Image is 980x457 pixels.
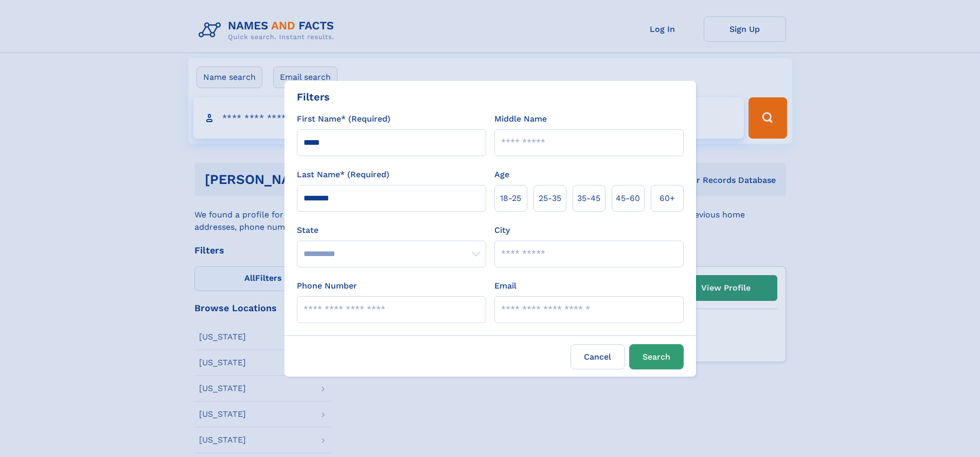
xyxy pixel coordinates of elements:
[494,224,510,236] label: City
[629,344,684,369] button: Search
[297,168,389,181] label: Last Name* (Required)
[297,89,330,105] div: Filters
[494,280,516,292] label: Email
[571,344,625,369] label: Cancel
[297,280,357,292] label: Phone Number
[494,113,547,125] label: Middle Name
[494,168,509,181] label: Age
[500,192,521,205] span: 18‑25
[539,192,561,205] span: 25‑35
[577,192,600,205] span: 35‑45
[660,192,675,205] span: 60+
[616,192,640,205] span: 45‑60
[297,113,390,125] label: First Name* (Required)
[297,224,486,236] label: State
